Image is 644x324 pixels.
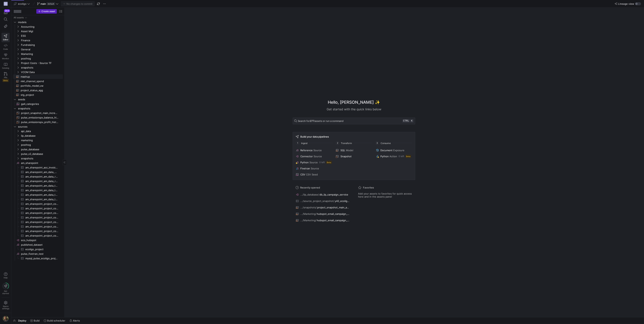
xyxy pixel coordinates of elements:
div: 364 [4,9,10,12]
a: am_sharepoint_project_costs_epra​​​​​​​​​ [13,211,63,215]
a: PRsBeta [2,71,10,83]
span: seeds [18,97,62,102]
span: Catalog [2,67,9,69]
div: Press SPACE to select this row. [13,242,63,247]
span: posthog [21,56,62,61]
a: am_sharepoint_project_costs_aar​​​​​​​​​ [13,206,63,211]
span: Snapshot [340,155,351,158]
span: Space settings [2,305,9,310]
a: mysql_pulse_ecoligo_project​​​​​​​​​ [13,256,63,261]
kbd: k [410,119,413,123]
div: Press SPACE to select this row. [13,97,63,102]
span: am_sharepoint_am_data_table_fx​​​​​​​​​ [25,188,58,192]
button: .../source_project_snapshot/y42_ecoligo_main_project_snapshot_main_append [295,199,350,203]
button: DocumentExposure [375,148,413,153]
span: Source [314,155,322,158]
span: Reference [300,149,313,152]
a: pulse_fivetran_test​​​​​​​​ [13,252,63,256]
button: https://storage.googleapis.com/y42-prod-data-exchange/images/7e7RzXvUWcEhWhf8BYUbRCghczaQk4zBh2Nv... [2,315,10,322]
span: stg_project​​​​​​​​​​ [21,93,58,97]
a: project_status_agg​​​​​​​​​​ [13,88,63,93]
div: Press SPACE to select this row. [13,106,63,111]
button: FivetranSource [295,166,333,171]
span: am_sharepoint_project_costs_omcontracts​​​​​​​​​ [25,220,58,224]
div: Press SPACE to select this row. [13,224,63,229]
div: Press SPACE to select this row. [13,43,63,47]
a: am_sharepoint_project_costs_project_costs​​​​​​​​​ [13,233,63,238]
div: Press SPACE to select this row. [13,20,63,24]
span: Asset Mgt [21,29,62,33]
span: project_snapshot_main_incremental​​​​​​​ [21,111,58,115]
div: Press SPACE to select this row. [13,70,63,74]
span: ecoligo [18,2,26,5]
div: Press SPACE to select this row. [13,147,63,152]
div: Press SPACE to select this row. [13,229,63,233]
span: Beta [326,161,332,164]
div: Press SPACE to select this row. [13,120,63,124]
span: marketing [21,138,62,143]
span: Source [311,167,319,170]
div: Press SPACE to select this row. [13,102,63,106]
a: stg_project​​​​​​​​​​ [13,93,63,97]
div: Press SPACE to select this row. [13,183,63,188]
span: Python [300,161,309,164]
span: 0 left [319,161,325,164]
a: am_sharepoint_am_data_table_baseline​​​​​​​​​ [13,183,63,188]
span: .../snapshots/ [300,206,317,209]
a: pulse_emissionspv_profit_historical​​​​​​​ [13,120,63,124]
div: Press SPACE to select this row. [13,93,63,97]
span: Exposure [393,149,404,152]
span: Favorites [363,186,374,189]
div: Press SPACE to select this row. [13,238,63,242]
span: VCOM Data [21,70,62,74]
div: Press SPACE to select this row. [13,252,63,256]
span: .../Marketing/ [300,212,316,215]
div: Press SPACE to select this row. [13,129,63,133]
img: https://storage.googleapis.com/y42-prod-data-exchange/images/7e7RzXvUWcEhWhf8BYUbRCghczaQk4zBh2Nv... [3,315,9,322]
a: am_sharepoint_am_data_recorded_data_pre_2024​​​​​​​​​ [13,179,63,183]
div: Press SPACE to select this row. [13,115,63,120]
a: am_sharepoint_project_costs_ominvoices​​​​​​​​​ [13,224,63,229]
div: Press SPACE to select this row. [13,61,63,65]
div: Press SPACE to select this row. [13,211,63,215]
button: Build [29,317,41,324]
span: .../source_project_snapshot/ [300,199,334,202]
div: Press SPACE to select this row. [13,233,63,238]
button: Alerts [68,317,82,324]
div: Press SPACE to select this row. [13,24,63,29]
a: Code [2,42,10,52]
button: Search for277assets or run a commandctrlk [293,118,415,124]
a: am_sharepoint​​​​​​​​ [13,161,63,165]
div: Press SPACE to select this row. [13,174,63,179]
div: Press SPACE to select this row. [13,138,63,143]
span: mysql_pulse_ecoligo_project​​​​​​​​​ [25,256,58,261]
div: Press SPACE to select this row. [13,165,63,170]
span: Get started [2,290,9,294]
div: Press SPACE to select this row. [13,111,63,115]
a: am_sharepoint_am_data_table_gef​​​​​​​​​ [13,192,63,197]
span: am_sharepoint_am_data_table_baseline​​​​​​​​​ [25,184,58,188]
span: Action [389,155,397,158]
span: eco_hubspot​​​​​​​​ [21,238,62,242]
a: am_sharepoint_project_costs_omvisits​​​​​​​​​ [13,229,63,233]
span: am_sharepoint_project_costs_aar_detail​​​​​​​​​ [25,202,58,206]
button: Getstarted [2,281,10,296]
div: Press SPACE to select this row. [13,15,63,20]
span: Alerts [73,319,80,322]
span: Monitor [2,57,9,60]
span: pulse_emissionspv_balance_historical​​​​​​​ [21,115,58,120]
button: Snapshot [335,154,373,159]
button: .../Marketing/hubspot_email_campaign_events [295,211,350,216]
span: General [21,47,62,52]
span: Build your data pipelines [300,135,329,138]
span: y42_ecoligo_main_project_snapshot_main_append [335,199,350,202]
span: portfolio_model_vw​​​​​​​​​​ [21,84,58,88]
button: SQLModel [335,148,373,153]
a: Editor [2,33,10,42]
button: PythonAction0 leftBeta [375,154,413,159]
button: .../Marketing/hubspot_email_campaign_agg [295,218,350,223]
span: Model [346,149,353,152]
div: Press SPACE to select this row. [13,156,63,161]
div: Press SPACE to select this row. [13,143,63,147]
div: Press SPACE to select this row. [13,52,63,56]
